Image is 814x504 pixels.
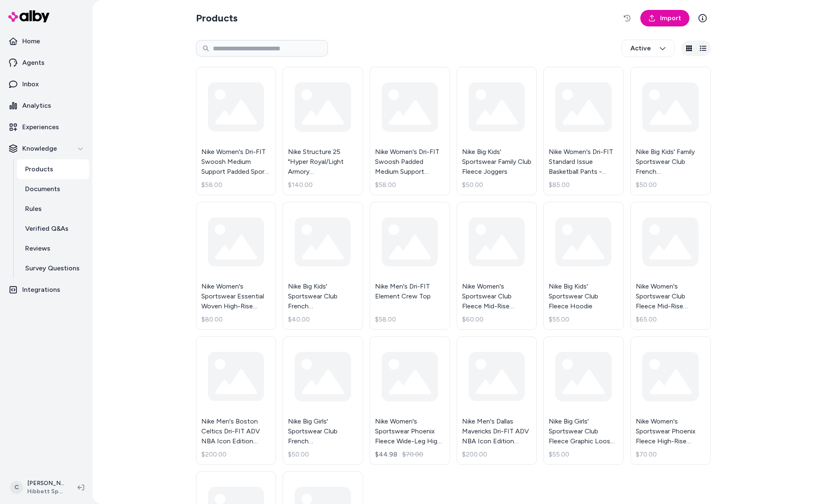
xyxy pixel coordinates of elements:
[660,13,681,23] span: Import
[3,96,89,116] a: Analytics
[25,224,68,234] p: Verified Q&As
[27,487,64,496] span: Hibbett Sports
[25,204,42,214] p: Rules
[17,199,89,219] a: Rules
[370,202,450,330] a: Nike Men's Dri-FIT Element Crew Top$58.00
[3,53,89,73] a: Agents
[543,202,624,330] a: Nike Big Kids' Sportswear Club Fleece Hoodie$55.00
[370,336,450,465] a: Nike Women's Sportswear Phoenix Fleece Wide-Leg High-Rise Sweatpants$44.98$70.00
[17,179,89,199] a: Documents
[457,336,537,465] a: Nike Men's Dallas Mavericks Dri-FIT ADV NBA Icon Edition Authentic Jersey - Blue$200.00
[543,67,624,195] a: Nike Women's Dri-FIT Standard Issue Basketball Pants - Green$85.00
[283,202,363,330] a: Nike Big Kids' Sportswear Club French [PERSON_NAME] Cargo Shorts$40.00
[3,139,89,159] button: Knowledge
[22,58,45,68] p: Agents
[543,336,624,465] a: Nike Big Girls' Sportswear Club Fleece Graphic Loose Pants$55.00
[25,184,60,194] p: Documents
[630,336,711,465] a: Nike Women's Sportswear Phoenix Fleece High-Rise Jogger Sweatpants$70.00
[3,280,89,300] a: Integrations
[622,40,675,57] button: Active
[3,74,89,94] a: Inbox
[17,258,89,278] a: Survey Questions
[196,12,238,25] h2: Products
[457,67,537,195] a: Nike Big Kids' Sportswear Family Club Fleece Joggers$50.00
[283,67,363,195] a: Nike Structure 25 "Hyper Royal/Light Armory Blue/Polar/Midnight Navy" Men's Running Shoe$140.00
[17,239,89,258] a: Reviews
[27,479,64,487] p: [PERSON_NAME]
[3,31,89,51] a: Home
[25,263,80,273] p: Survey Questions
[630,67,711,195] a: Nike Big Kids' Family Sportswear Club French [PERSON_NAME]$50.00
[22,101,51,111] p: Analytics
[22,144,57,154] p: Knowledge
[22,285,60,295] p: Integrations
[3,117,89,137] a: Experiences
[17,159,89,179] a: Products
[22,79,39,89] p: Inbox
[17,219,89,239] a: Verified Q&As
[196,202,276,330] a: Nike Women's Sportswear Essential Woven High-Rise Cargo Pants - Brown$80.00
[10,481,23,494] span: C
[25,164,53,174] p: Products
[630,202,711,330] a: Nike Women's Sportswear Club Fleece Mid-Rise Oversized Cargo Sweatpants$65.00
[25,244,50,253] p: Reviews
[457,202,537,330] a: Nike Women's Sportswear Club Fleece Mid-Rise Joggers$60.00
[370,67,450,195] a: Nike Women's Dri-FIT Swoosh Padded Medium Support Sports Bra Tank$58.00
[196,336,276,465] a: Nike Men's Boston Celtics Dri-FIT ADV NBA Icon Edition Authentic Jersey - Green$200.00
[8,10,50,22] img: alby Logo
[196,67,276,195] a: Nike Women's Dri-FIT Swoosh Medium Support Padded Sports Bra Tank - Green$58.00
[5,474,71,501] button: C[PERSON_NAME]Hibbett Sports
[283,336,363,465] a: Nike Big Girls' Sportswear Club French [PERSON_NAME] Crew-Neck Sweatshirt$50.00
[22,122,59,132] p: Experiences
[22,36,40,46] p: Home
[640,10,689,26] a: Import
